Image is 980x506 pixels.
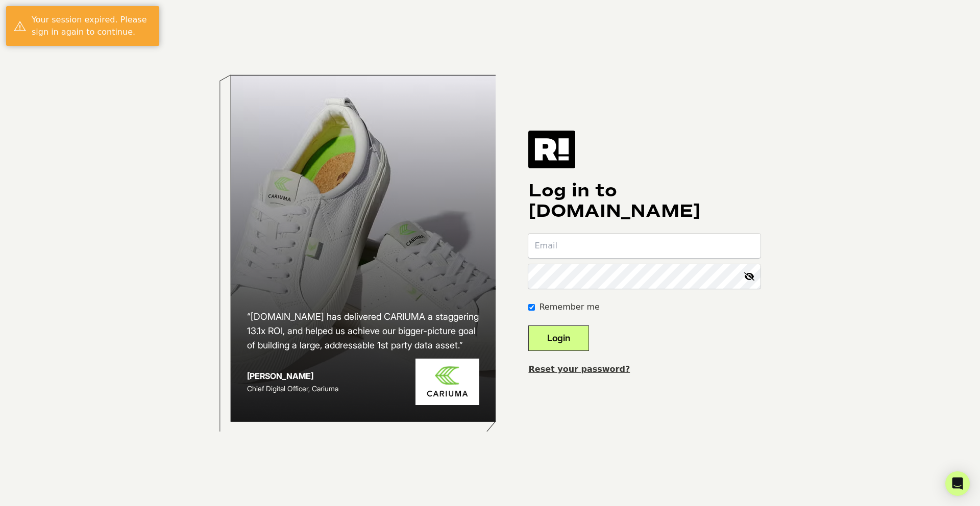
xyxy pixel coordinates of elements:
[945,471,970,496] div: Open Intercom Messenger
[528,325,589,351] button: Login
[32,14,152,38] div: Your session expired. Please sign in again to continue.
[528,364,630,374] a: Reset your password?
[247,310,480,352] h2: “[DOMAIN_NAME] has delivered CARIUMA a staggering 13.1x ROI, and helped us achieve our bigger-pic...
[528,181,761,221] h1: Log in to [DOMAIN_NAME]
[528,234,761,258] input: Email
[415,359,479,405] img: Cariuma
[247,384,338,393] span: Chief Digital Officer, Cariuma
[539,301,599,313] label: Remember me
[247,371,313,381] strong: [PERSON_NAME]
[528,131,575,168] img: Retention.com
